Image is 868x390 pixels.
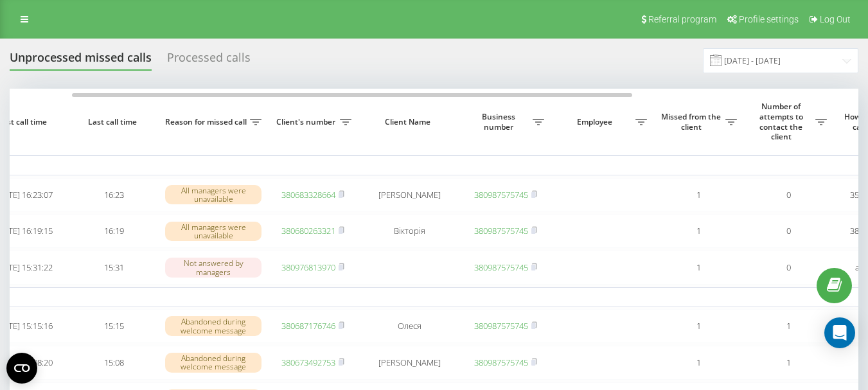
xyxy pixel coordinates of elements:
[281,320,335,332] a: 380687176746
[653,309,743,343] td: 1
[281,189,335,200] a: 380683328664
[653,251,743,285] td: 1
[743,309,833,343] td: 1
[79,117,148,127] span: Last call time
[274,117,340,127] span: Client's number
[69,251,159,285] td: 15:31
[820,14,851,24] span: Log Out
[69,214,159,248] td: 16:19
[653,214,743,248] td: 1
[743,251,833,285] td: 0
[358,214,461,248] td: Вікторія
[167,51,251,71] div: Processed calls
[474,225,528,236] a: 380987575745
[474,189,528,200] a: 380987575745
[467,112,533,132] span: Business number
[474,357,528,368] a: 380987575745
[358,309,461,343] td: Олеся
[358,346,461,380] td: [PERSON_NAME]
[69,178,159,212] td: 16:23
[750,102,815,141] span: Number of attempts to contact the client
[165,222,261,241] div: All managers were unavailable
[69,309,159,343] td: 15:15
[653,346,743,380] td: 1
[653,178,743,212] td: 1
[474,320,528,332] a: 380987575745
[165,353,261,372] div: Abandoned during welcome message
[743,346,833,380] td: 1
[10,51,152,71] div: Unprocessed missed calls
[165,258,261,277] div: Not answered by managers
[739,14,799,24] span: Profile settings
[281,357,335,368] a: 380673492753
[358,178,461,212] td: [PERSON_NAME]
[648,14,716,24] span: Referral program
[474,261,528,273] a: 380987575745
[557,117,635,127] span: Employee
[165,316,261,335] div: Abandoned during welcome message
[743,214,833,248] td: 0
[69,346,159,380] td: 15:08
[660,112,725,132] span: Missed from the client
[165,185,261,204] div: All managers were unavailable
[165,117,250,127] span: Reason for missed call
[281,261,335,273] a: 380976813970
[281,225,335,236] a: 380680263321
[743,178,833,212] td: 0
[824,317,855,348] div: Open Intercom Messenger
[6,353,37,384] button: Open CMP widget
[369,117,450,127] span: Client Name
